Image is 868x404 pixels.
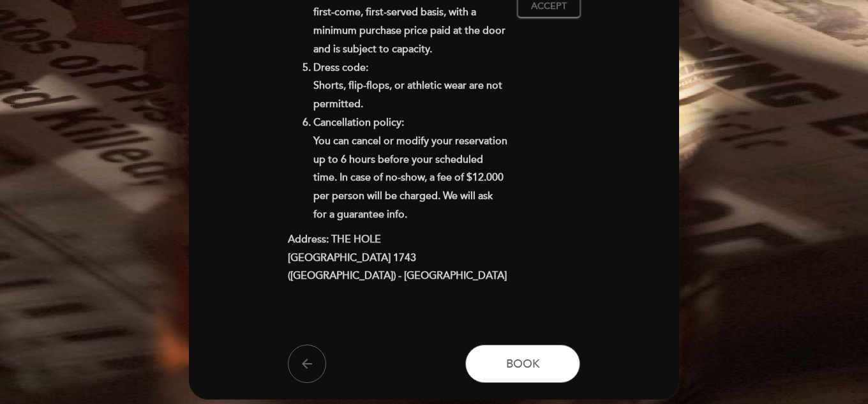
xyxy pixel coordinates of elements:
[299,356,315,371] i: arrow_back
[288,345,326,383] button: arrow_back
[313,59,508,114] li: Dress code: Shorts, flip-flops, or athletic wear are not permitted.
[465,345,580,383] button: Book
[506,357,540,371] span: Book
[288,230,508,285] p: Address: THE HOLE [GEOGRAPHIC_DATA] 1743 ([GEOGRAPHIC_DATA]) - [GEOGRAPHIC_DATA]
[313,114,508,224] li: Cancellation policy: You can cancel or modify your reservation up to 6 hours before your schedule...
